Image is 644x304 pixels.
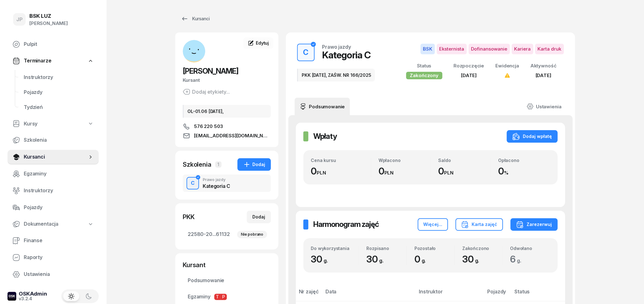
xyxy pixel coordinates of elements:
span: Pojazdy [24,88,94,96]
a: Raporty [7,250,99,265]
span: [PERSON_NAME] [183,66,238,76]
span: [EMAIL_ADDRESS][DOMAIN_NAME] [194,132,271,140]
small: g. [421,257,426,264]
div: Dodaj etykiety... [183,88,230,96]
a: Kursanci [175,12,215,25]
div: PKK [DATE], ZAŚW. NR 166/2025 [297,69,375,81]
div: Kursanci [181,15,210,22]
small: g. [475,257,479,264]
div: Prawo jazdy [203,178,230,182]
span: Eksternista [437,44,467,54]
div: Kategoria C [203,184,230,189]
small: PLN [317,170,326,176]
a: Pojazdy [7,200,99,215]
span: Finanse [24,237,94,245]
small: PLN [444,170,453,176]
div: OL-01.06 [DATE], [183,105,271,118]
span: Terminarze [24,57,51,65]
div: Odwołano [510,246,550,251]
h2: Wpłaty [313,131,337,141]
div: Opłacono [498,158,550,163]
span: 22580-20...61132 [188,230,266,238]
span: 30 [462,253,482,265]
span: Dofinansowanie [468,44,510,54]
a: Podsumowanie [295,98,350,115]
a: Dokumentacja [7,217,99,231]
div: Kursant [183,76,271,84]
span: Tydzień [24,103,94,111]
a: 22580-20...61132Nie pobrano [183,227,271,242]
div: Do wykorzystania [311,246,359,251]
button: CPrawo jazdyKategoria C [183,174,271,192]
th: Pojazdy [483,287,511,301]
div: Dodaj [252,213,265,221]
a: Finanse [7,233,99,248]
th: Nr zajęć [296,287,322,301]
a: Instruktorzy [19,70,99,85]
div: Zarezerwuj [516,221,552,228]
h2: Harmonogram zajęć [313,219,379,229]
a: Egzaminy [7,166,99,181]
span: 30 [311,253,331,265]
small: g. [324,257,328,264]
div: Status [406,62,442,70]
button: C [297,44,315,61]
button: Więcej... [418,218,448,231]
span: 1 [215,161,221,168]
div: Karta zajęć [461,221,497,228]
div: OSKAdmin [19,291,47,297]
div: Pozostało [414,246,454,251]
span: Egzaminy [188,293,266,301]
div: BSK LUZ [29,13,68,19]
a: Podsumowanie [183,273,271,288]
span: Edytuj [256,40,269,46]
a: Pulpit [7,37,99,52]
div: C [188,178,197,189]
div: Rozpisano [366,246,406,251]
div: v3.2.4 [19,297,47,301]
span: Podsumowanie [188,277,266,285]
div: Rozpoczęcie [453,62,484,70]
span: Dokumentacja [24,220,58,228]
span: Pulpit [24,40,94,48]
button: Zarezerwuj [510,218,557,231]
small: g. [379,257,384,264]
div: Prawo jazdy [322,44,351,49]
span: Raporty [24,253,94,262]
span: 576 220 503 [194,123,223,130]
span: Pojazdy [24,203,94,212]
span: Egzaminy [24,170,94,178]
span: Instruktorzy [24,187,94,195]
div: Saldo [438,158,490,163]
div: 0 [311,165,371,177]
div: Ewidencja [495,62,519,70]
small: PLN [384,170,394,176]
span: 30 [366,253,386,265]
div: Cena kursu [311,158,371,163]
span: Ustawienia [24,270,94,278]
a: Kursanci [7,150,99,164]
span: 6 [510,253,524,265]
span: JP [16,17,23,22]
div: Szkolenia [183,160,211,169]
a: [EMAIL_ADDRESS][DOMAIN_NAME] [183,132,271,140]
a: Ustawienia [7,267,99,282]
small: g. [517,257,521,264]
span: P [220,294,227,300]
div: Aktywność [530,62,556,70]
span: Kursy [24,120,37,128]
a: Edytuj [243,37,273,49]
button: Dodaj [247,211,271,223]
a: Terminarze [7,54,99,68]
button: Dodaj wpłatę [507,130,557,143]
div: Dodaj [243,161,265,168]
a: Ustawienia [522,98,566,115]
div: [DATE] [530,71,556,80]
span: Karta druk [535,44,564,54]
a: Szkolenia [7,133,99,148]
div: 0 [438,165,490,177]
div: Nie pobrano [237,231,267,238]
div: Więcej... [423,221,442,228]
div: Zakończono [462,246,502,251]
th: Data [322,287,415,301]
